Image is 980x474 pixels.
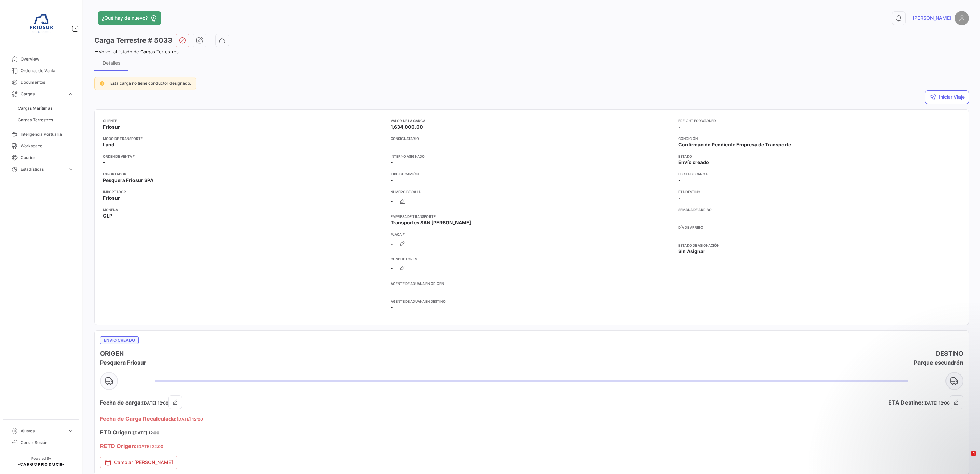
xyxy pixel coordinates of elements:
app-card-info-title: ETA Destino [678,189,961,195]
span: [DATE] 12:00 [177,417,203,422]
app-card-info-title: Orden de Venta # [103,154,385,159]
span: [DATE] 12:00 [142,400,168,406]
h5: Fecha de carga: [100,395,532,409]
span: Overview [21,56,74,62]
app-card-info-title: Placa # [391,232,673,237]
app-card-info-title: Fecha de carga [678,171,961,177]
h5: ETD Origen: [100,428,532,436]
span: Cargas Terrestres [18,117,53,123]
span: - [678,177,681,184]
a: Cargas Terrestres [15,115,77,125]
span: Cargas [21,91,65,97]
span: Land [103,141,114,148]
app-card-info-title: Tipo de Camión [391,171,673,177]
span: Friosur [103,195,120,201]
span: - [391,141,393,148]
span: ¿Qué hay de nuevo? [102,15,148,22]
a: Documentos [5,77,77,88]
app-card-info-title: Día de Arribo [678,225,961,230]
h5: Parque escuadrón [532,358,963,367]
span: Esta carga no tiene conductor designado. [110,81,191,86]
span: Envío creado [678,159,709,166]
span: 1,634,000.00 [391,123,423,130]
h5: RETD Origen: [100,442,532,450]
span: [DATE] 12:00 [923,400,950,406]
app-card-info-title: Condición [678,136,961,141]
app-card-info-title: Consignatario [391,136,673,141]
app-card-info-title: Número de Caja [391,189,673,195]
app-card-info-title: Conductores [391,256,673,262]
a: Inteligencia Portuaria [5,129,77,140]
a: Courier [5,152,77,163]
span: CLP [103,212,112,219]
a: Workspace [5,140,77,152]
span: Documentos [21,79,74,85]
app-card-info-title: Empresa de Transporte [391,214,673,219]
span: [DATE] 12:00 [133,430,159,435]
span: - [678,212,681,219]
span: Courier [21,155,74,161]
span: - [391,240,393,247]
h5: Fecha de Carga Recalculada: [100,414,532,423]
button: Cambiar [PERSON_NAME] [100,456,177,469]
app-card-info-title: Importador [103,189,385,195]
h3: Carga Terrestre # 5033 [94,36,172,45]
a: Ordenes de Venta [5,65,77,77]
span: Envío creado [100,336,139,344]
app-card-info-title: Exportador [103,171,385,177]
span: Pesquera Friosur SPA [103,177,153,184]
span: expand_more [68,91,74,97]
app-card-info-title: Agente de Aduana en Destino [391,299,673,304]
iframe: Intercom live chat [957,451,973,467]
img: placeholder-user.png [955,11,969,25]
span: - [678,195,681,201]
app-card-info-title: Cliente [103,118,385,123]
app-card-info-title: Valor de la Carga [391,118,673,123]
img: 6ea6c92c-e42a-4aa8-800a-31a9cab4b7b0.jpg [24,8,58,42]
h5: ETA Destino: [532,395,963,409]
span: - [103,159,105,166]
span: - [391,177,393,184]
span: - [391,304,393,311]
a: Volver al listado de Cargas Terrestres [94,49,179,54]
app-card-info-title: Modo de Transporte [103,136,385,141]
button: Iniciar Viaje [925,90,969,104]
span: - [678,230,681,237]
app-card-info-title: Estado [678,154,961,159]
span: [DATE] 22:00 [137,444,163,449]
app-card-info-title: Estado de Asignación [678,242,961,248]
span: Ordenes de Venta [21,68,74,74]
span: - [391,159,393,166]
app-card-info-title: Interno Asignado [391,154,673,159]
span: expand_more [68,166,74,172]
app-card-info-title: Moneda [103,207,385,212]
button: ¿Qué hay de nuevo? [98,11,161,25]
span: - [391,265,393,272]
app-card-info-title: Freight Forwarder [678,118,961,123]
span: Cerrar Sesión [21,439,74,446]
app-card-info-title: Agente de Aduana en Origen [391,281,673,286]
span: - [391,198,393,205]
span: Confirmación Pendiente Empresa de Transporte [678,141,791,148]
span: Inteligencia Portuaria [21,131,74,137]
h5: Pesquera Friosur [100,358,532,367]
app-card-info-title: Semana de Arribo [678,207,961,212]
div: Detalles [103,60,120,66]
a: Cargas Marítimas [15,103,77,114]
span: Sin Asignar [678,248,705,255]
span: Estadísticas [21,166,65,172]
span: Workspace [21,143,74,149]
span: [PERSON_NAME] [913,15,951,22]
span: - [391,286,393,293]
span: Cargas Marítimas [18,105,52,111]
a: Overview [5,53,77,65]
span: Transportes SAN [PERSON_NAME] [391,219,472,226]
span: 1 [971,451,976,456]
h4: DESTINO [532,349,963,358]
span: - [678,123,681,130]
span: Ajustes [21,428,65,434]
h4: ORIGEN [100,349,532,358]
span: Friosur [103,123,120,130]
span: expand_more [68,428,74,434]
